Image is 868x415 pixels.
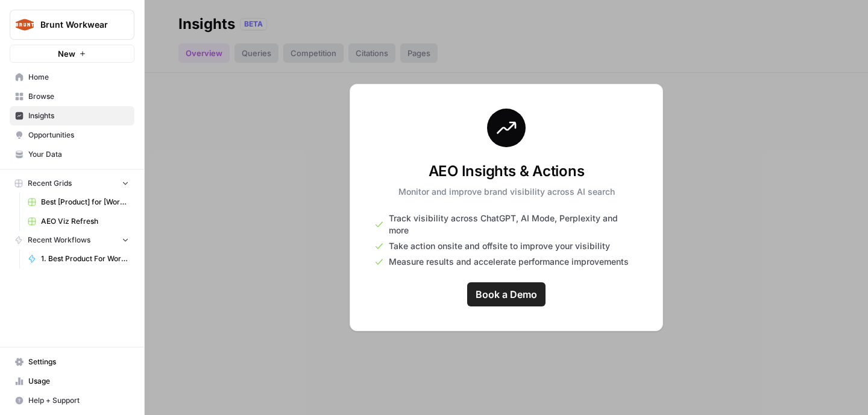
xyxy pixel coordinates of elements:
span: Usage [28,376,129,387]
span: Take action onsite and offsite to improve your visibility [389,240,610,252]
a: Settings [10,352,134,372]
span: Help + Support [28,395,129,406]
span: Opportunities [28,130,129,141]
span: Brunt Workwear [40,19,113,31]
a: Your Data [10,145,134,164]
button: Workspace: Brunt Workwear [10,10,134,40]
span: 1. Best Product For Worktype New [41,253,129,264]
span: New [58,48,75,60]
button: Recent Grids [10,174,134,192]
a: Insights [10,106,134,125]
span: Track visibility across ChatGPT, AI Mode, Perplexity and more [389,212,638,236]
a: Opportunities [10,125,134,145]
a: Book a Demo [467,282,546,306]
a: Best [Product] for [Worktype] [22,192,134,212]
p: Monitor and improve brand visibility across AI search [398,186,615,198]
button: Recent Workflows [10,231,134,249]
span: Your Data [28,149,129,160]
span: AEO Viz Refresh [41,216,129,227]
button: New [10,45,134,63]
a: Browse [10,87,134,106]
span: Recent Workflows [28,235,90,246]
a: AEO Viz Refresh [22,212,134,231]
span: Browse [28,91,129,102]
span: Best [Product] for [Worktype] [41,197,129,207]
span: Insights [28,110,129,121]
a: 1. Best Product For Worktype New [22,249,134,268]
span: Book a Demo [476,287,537,302]
h3: AEO Insights & Actions [398,162,615,181]
a: Home [10,68,134,87]
img: Brunt Workwear Logo [14,14,36,36]
button: Help + Support [10,391,134,410]
span: Recent Grids [28,178,72,189]
a: Usage [10,372,134,391]
span: Home [28,72,129,83]
span: Measure results and accelerate performance improvements [389,256,629,268]
span: Settings [28,356,129,367]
